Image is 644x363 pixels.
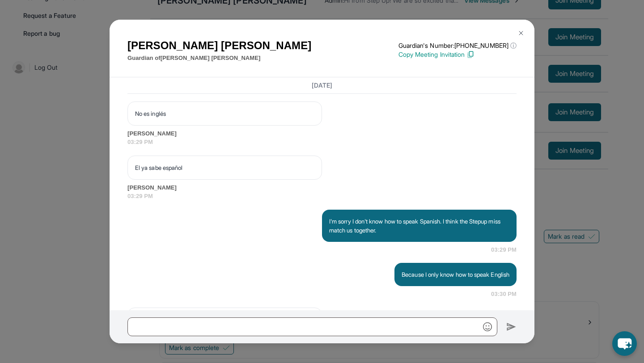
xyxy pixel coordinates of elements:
[127,81,517,90] h3: [DATE]
[491,290,517,299] span: 03:30 PM
[612,331,637,356] button: chat-button
[135,109,314,118] p: No es inglés
[398,41,517,50] p: Guardian's Number: [PHONE_NUMBER]
[127,183,517,192] span: [PERSON_NAME]
[127,192,517,201] span: 03:29 PM
[506,321,517,332] img: Send icon
[517,30,525,37] img: Close Icon
[466,51,475,59] img: Copy Icon
[329,217,509,235] p: I'm sorry I don't know how to speak Spanish. I think the Stepup miss match us together.
[135,163,314,172] p: El ya sabe español
[402,270,509,279] p: Because I only know how to speak English
[127,129,517,138] span: [PERSON_NAME]
[398,50,517,59] p: Copy Meeting Invitation
[510,41,517,50] span: ⓘ
[127,54,311,63] p: Guardian of [PERSON_NAME] [PERSON_NAME]
[483,322,492,331] img: Emoji
[491,245,517,254] span: 03:29 PM
[127,38,311,54] h1: [PERSON_NAME] [PERSON_NAME]
[127,138,517,147] span: 03:29 PM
